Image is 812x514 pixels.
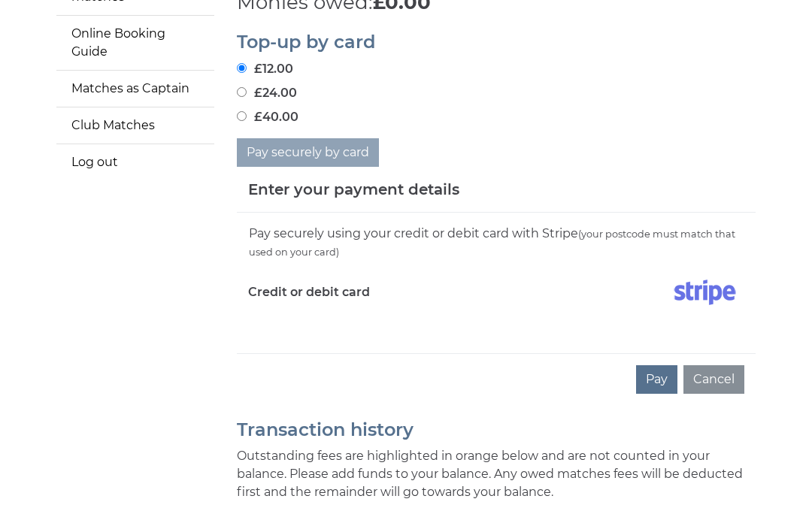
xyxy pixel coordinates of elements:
[56,144,214,180] a: Log out
[237,87,247,97] input: £24.00
[237,84,297,102] label: £24.00
[248,274,370,311] label: Credit or debit card
[237,138,379,167] button: Pay securely by card
[248,178,459,201] h5: Enter your payment details
[56,107,214,144] a: Club Matches
[237,447,756,501] p: Outstanding fees are highlighted in orange below and are not counted in your balance. Please add ...
[237,63,247,73] input: £12.00
[237,420,756,440] h2: Transaction history
[248,317,744,330] iframe: Secure card payment input frame
[683,365,744,394] button: Cancel
[56,71,214,107] a: Matches as Captain
[237,111,247,121] input: £40.00
[237,60,293,78] label: £12.00
[237,32,756,52] h2: Top-up by card
[636,365,677,394] button: Pay
[56,16,214,70] a: Online Booking Guide
[249,228,735,258] small: (your postcode must match that used on your card)
[248,224,744,262] div: Pay securely using your credit or debit card with Stripe
[237,108,298,126] label: £40.00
